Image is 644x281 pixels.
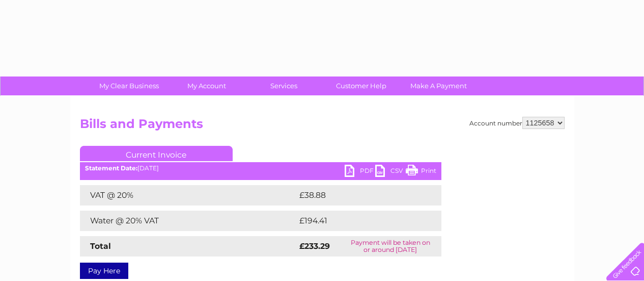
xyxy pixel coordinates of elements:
[85,164,137,172] b: Statement Date:
[299,241,330,251] strong: £233.29
[375,165,406,180] a: CSV
[319,76,403,95] a: Customer Help
[80,211,297,231] td: Water @ 20% VAT
[80,117,565,136] h2: Bills and Payments
[164,76,248,95] a: My Account
[469,117,565,129] div: Account number
[397,76,481,95] a: Make A Payment
[406,165,436,180] a: Print
[297,211,422,231] td: £194.41
[80,146,233,161] a: Current Invoice
[80,185,297,206] td: VAT @ 20%
[87,76,171,95] a: My Clear Business
[340,236,441,257] td: Payment will be taken on or around [DATE]
[242,76,326,95] a: Services
[80,165,441,172] div: [DATE]
[80,263,128,279] a: Pay Here
[345,165,375,180] a: PDF
[297,185,422,206] td: £38.88
[90,241,111,251] strong: Total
